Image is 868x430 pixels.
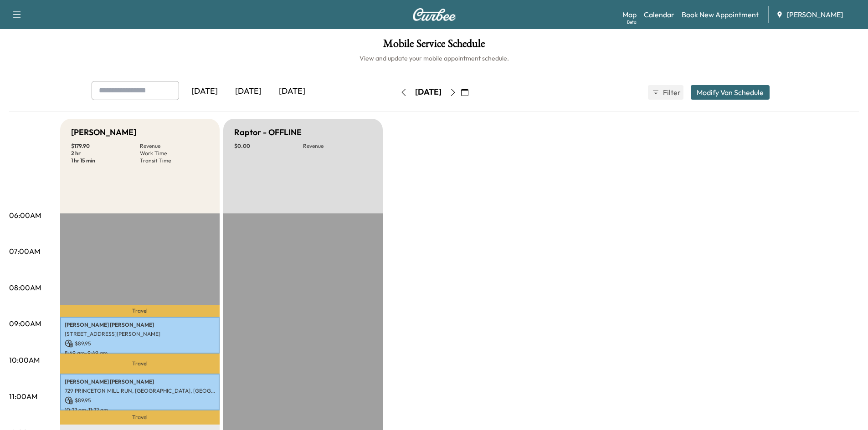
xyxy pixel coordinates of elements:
[234,142,303,150] p: $ 0.00
[60,354,220,374] p: Travel
[622,9,637,20] a: MapBeta
[9,354,40,365] p: 10:00AM
[60,305,220,317] p: Travel
[627,19,637,25] div: Beta
[71,157,140,164] p: 1 hr 15 min
[71,142,140,150] p: $ 179.90
[60,410,220,425] p: Travel
[65,378,215,385] p: [PERSON_NAME] [PERSON_NAME]
[65,339,215,348] p: $ 89.95
[270,81,314,102] div: [DATE]
[65,396,215,405] p: $ 89.95
[9,282,41,293] p: 08:00AM
[234,126,302,139] h5: Raptor - OFFLINE
[65,330,215,338] p: [STREET_ADDRESS][PERSON_NAME]
[65,349,215,357] p: 8:49 am - 9:49 am
[71,150,140,157] p: 2 hr
[9,318,41,329] p: 09:00AM
[303,142,372,150] p: Revenue
[691,85,770,100] button: Modify Van Schedule
[9,391,37,402] p: 11:00AM
[183,81,226,102] div: [DATE]
[140,157,209,164] p: Transit Time
[65,406,215,414] p: 10:22 am - 11:22 am
[9,54,859,63] h6: View and update your mobile appointment schedule.
[412,8,456,21] img: Curbee Logo
[140,150,209,157] p: Work Time
[415,86,442,98] div: [DATE]
[65,321,215,329] p: [PERSON_NAME] [PERSON_NAME]
[71,126,136,139] h5: [PERSON_NAME]
[644,9,674,20] a: Calendar
[9,38,859,54] h1: Mobile Service Schedule
[9,246,40,257] p: 07:00AM
[9,210,41,221] p: 06:00AM
[648,85,683,100] button: Filter
[682,9,759,20] a: Book New Appointment
[787,9,843,20] span: [PERSON_NAME]
[65,387,215,395] p: 729 PRINCETON MILL RUN, [GEOGRAPHIC_DATA], [GEOGRAPHIC_DATA], [GEOGRAPHIC_DATA]
[226,81,270,102] div: [DATE]
[140,142,209,150] p: Revenue
[663,87,679,98] span: Filter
